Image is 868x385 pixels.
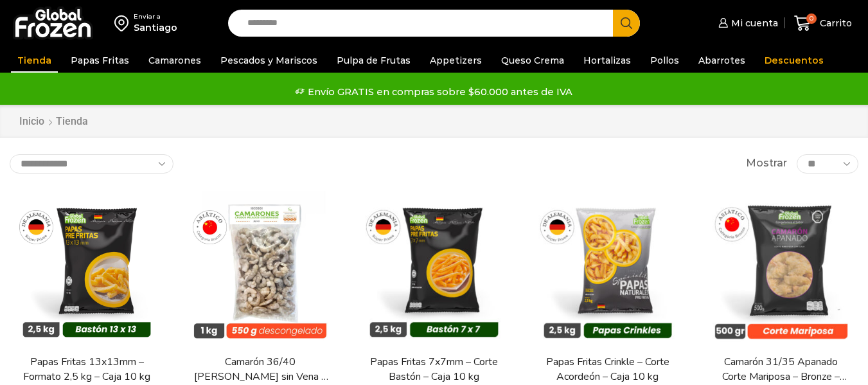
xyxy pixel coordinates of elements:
a: Pescados y Mariscos [214,48,324,73]
a: Inicio [19,114,45,129]
a: Papas Fritas [64,48,136,73]
a: Mi cuenta [715,10,778,36]
a: Papas Fritas 13x13mm – Formato 2,5 kg – Caja 10 kg [17,355,156,384]
a: Queso Crema [495,48,571,73]
img: address-field-icon.svg [114,12,134,34]
a: Papas Fritas Crinkle – Corte Acordeón – Caja 10 kg [538,355,677,384]
a: Tienda [11,48,58,73]
button: Search button [613,10,640,37]
h1: Tienda [56,115,88,127]
a: Camarones [142,48,208,73]
nav: Breadcrumb [19,114,88,129]
select: Pedido de la tienda [10,154,173,174]
a: Pulpa de Frutas [330,48,417,73]
span: Carrito [817,17,852,30]
span: 0 [806,13,817,24]
div: Enviar a [134,12,177,21]
a: Camarón 36/40 [PERSON_NAME] sin Vena – Bronze – Caja 10 kg [191,355,330,384]
a: Pollos [644,48,686,73]
span: Mi cuenta [728,17,778,30]
a: Abarrotes [692,48,752,73]
div: Santiago [134,21,177,34]
a: Appetizers [423,48,488,73]
a: 0 Carrito [791,8,855,39]
a: Descuentos [758,48,830,73]
span: Mostrar [746,156,787,171]
a: Papas Fritas 7x7mm – Corte Bastón – Caja 10 kg [364,355,503,384]
a: Camarón 31/35 Apanado Corte Mariposa – Bronze – Caja 5 kg [712,355,851,384]
a: Hortalizas [577,48,637,73]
